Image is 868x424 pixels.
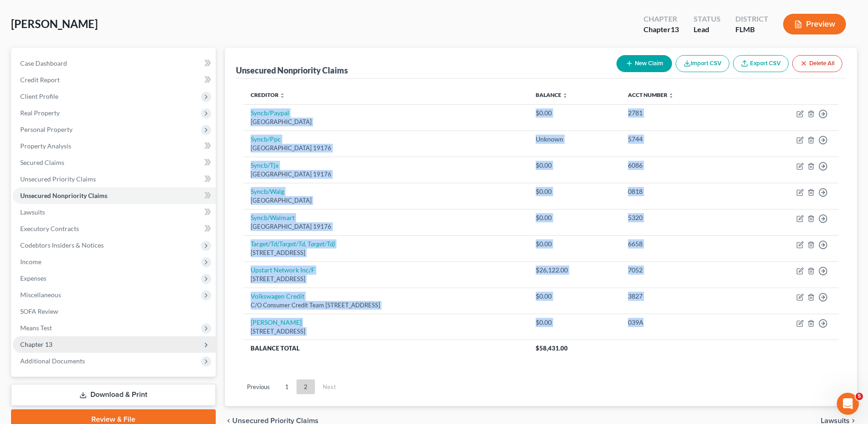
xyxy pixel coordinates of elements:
[251,196,521,205] div: [GEOGRAPHIC_DATA]
[251,327,521,336] div: [STREET_ADDRESS]
[628,318,733,327] div: 039A
[251,301,521,310] div: C/O Consumer Credit Team [STREET_ADDRESS]
[644,24,679,35] div: Chapter
[733,55,789,72] a: Export CSV
[251,292,304,300] a: Volkswagen Credit
[13,187,216,204] a: Unsecured Nonpriority Claims
[536,161,614,170] div: $0.00
[20,92,58,100] span: Client Profile
[251,161,279,169] a: Syncb/Tjx
[13,55,216,72] a: Case Dashboard
[20,192,107,199] span: Unsecured Nonpriority Claims
[628,91,674,98] a: Acct Number unfold_more
[20,307,58,315] span: SOFA Review
[297,379,315,394] a: 2
[694,14,721,24] div: Status
[20,208,45,216] span: Lawsuits
[628,108,733,118] div: 2781
[616,55,672,72] button: New Claim
[13,220,216,237] a: Executory Contracts
[536,187,614,196] div: $0.00
[20,142,71,150] span: Property Analysis
[671,25,679,34] span: 13
[240,379,277,394] a: Previous
[628,292,733,301] div: 3827
[536,292,614,301] div: $0.00
[13,154,216,171] a: Secured Claims
[243,340,528,356] th: Balance Total
[251,249,521,257] div: [STREET_ADDRESS]
[20,76,60,84] span: Credit Report
[251,144,521,153] div: [GEOGRAPHIC_DATA] 19176
[20,357,85,365] span: Additional Documents
[20,125,73,133] span: Personal Property
[20,324,52,332] span: Means Test
[251,240,335,248] a: Target/Td(Target/Td, Target/Td)
[628,239,733,249] div: 6658
[20,291,61,299] span: Miscellaneous
[280,93,285,98] i: unfold_more
[251,318,302,326] a: [PERSON_NAME]
[251,275,521,283] div: [STREET_ADDRESS]
[251,91,285,98] a: Creditor unfold_more
[536,345,568,352] span: $58,431.00
[735,14,768,24] div: District
[20,241,104,249] span: Codebtors Insiders & Notices
[13,138,216,154] a: Property Analysis
[20,274,46,282] span: Expenses
[536,108,614,118] div: $0.00
[236,65,348,76] div: Unsecured Nonpriority Claims
[628,187,733,196] div: 0818
[536,266,614,275] div: $26,122.00
[628,213,733,222] div: 5320
[536,239,614,249] div: $0.00
[251,109,289,117] a: Syncb/Paypal
[20,258,41,266] span: Income
[20,59,67,67] span: Case Dashboard
[251,266,315,274] a: Upstart Network Inc/F
[20,175,96,183] span: Unsecured Priority Claims
[13,204,216,220] a: Lawsuits
[694,24,721,35] div: Lead
[278,379,296,394] a: 1
[13,303,216,320] a: SOFA Review
[536,213,614,222] div: $0.00
[536,318,614,327] div: $0.00
[251,135,281,143] a: Syncb/Ppc
[562,93,568,98] i: unfold_more
[13,72,216,88] a: Credit Report
[536,91,568,98] a: Balance unfold_more
[628,135,733,144] div: 5744
[676,55,729,72] button: Import CSV
[13,171,216,187] a: Unsecured Priority Claims
[20,225,79,232] span: Executory Contracts
[20,340,52,348] span: Chapter 13
[668,93,674,98] i: unfold_more
[628,161,733,170] div: 6086
[11,17,98,30] span: [PERSON_NAME]
[20,158,64,166] span: Secured Claims
[251,170,521,179] div: [GEOGRAPHIC_DATA] 19176
[251,222,521,231] div: [GEOGRAPHIC_DATA] 19176
[792,55,842,72] button: Delete All
[783,14,846,34] button: Preview
[251,118,521,126] div: [GEOGRAPHIC_DATA]
[628,266,733,275] div: 7052
[644,14,679,24] div: Chapter
[11,384,216,406] a: Download & Print
[856,393,863,400] span: 5
[277,240,335,248] i: (Target/Td, Target/Td)
[251,187,284,195] a: Syncb/Walg
[251,214,295,221] a: Syncb/Walmart
[20,109,60,117] span: Real Property
[536,135,614,144] div: Unknown
[837,393,859,415] iframe: Intercom live chat
[735,24,768,35] div: FLMB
